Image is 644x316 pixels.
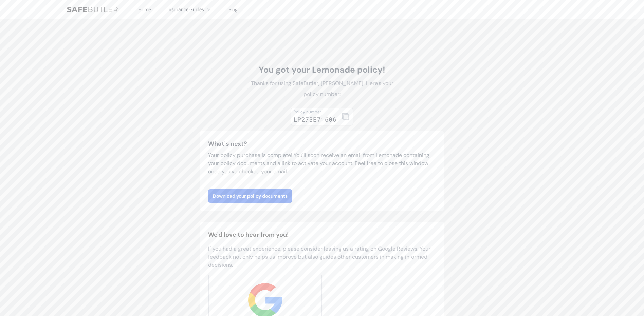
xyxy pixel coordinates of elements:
img: SafeButler Text Logo [67,7,118,12]
h3: What's next? [208,139,436,149]
p: Your policy purchase is complete! You'll soon receive an email from Lemonade containing your poli... [208,151,436,176]
a: Blog [228,6,238,13]
a: Download your policy documents [208,189,292,203]
div: LP273E71606 [294,115,336,124]
h2: We'd love to hear from you! [208,230,436,239]
p: If you had a great experience, please consider leaving us a rating on Google Reviews. Your feedba... [208,245,436,269]
h1: You got your Lemonade policy! [246,64,398,75]
a: Home [138,6,151,13]
p: Thanks for using SafeButler, [PERSON_NAME]! Here's your policy number: [246,78,398,100]
div: Policy number [294,109,336,115]
button: Insurance Guides [167,5,212,14]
